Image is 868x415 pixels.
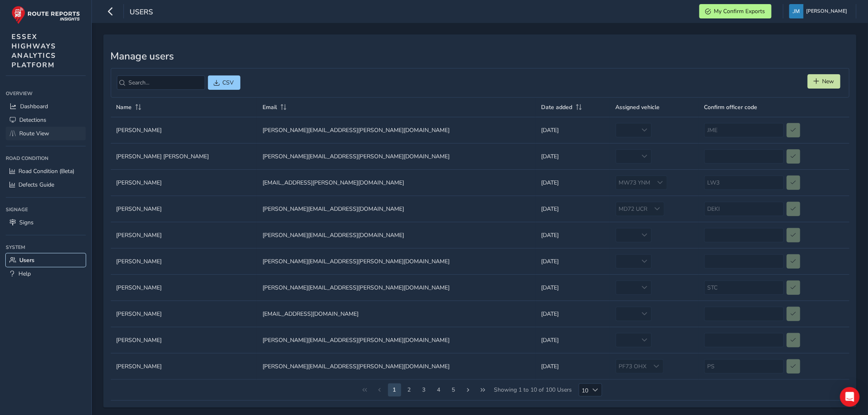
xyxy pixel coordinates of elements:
div: Signage [6,203,86,216]
td: [PERSON_NAME] [111,169,257,196]
td: [PERSON_NAME][EMAIL_ADDRESS][PERSON_NAME][DOMAIN_NAME] [257,248,535,274]
td: [DATE] [535,143,610,169]
button: Page 6 [447,383,460,397]
h3: Manage users [111,50,850,62]
button: Last Page [477,383,490,397]
td: [PERSON_NAME][EMAIL_ADDRESS][PERSON_NAME][DOMAIN_NAME] [257,327,535,353]
span: Users [19,256,34,264]
td: [PERSON_NAME] [PERSON_NAME] [111,143,257,169]
td: [PERSON_NAME] [111,248,257,274]
td: [DATE] [535,301,610,327]
td: [DATE] [535,327,610,353]
button: Next Page [462,383,475,397]
td: [PERSON_NAME] [111,301,257,327]
span: Assigned vehicle [616,103,660,111]
a: Help [6,267,86,280]
td: [DATE] [535,222,610,248]
td: [PERSON_NAME][EMAIL_ADDRESS][PERSON_NAME][DOMAIN_NAME] [257,117,535,143]
button: Page 4 [418,383,431,397]
td: [PERSON_NAME] [111,196,257,222]
button: Page 3 [403,383,416,397]
td: [DATE] [535,117,610,143]
a: Detections [6,113,86,127]
span: ESSEX HIGHWAYS ANALYTICS PLATFORM [11,32,56,70]
span: Help [18,270,31,278]
a: Defects Guide [6,178,86,192]
td: [PERSON_NAME][EMAIL_ADDRESS][PERSON_NAME][DOMAIN_NAME] [257,274,535,301]
td: [DATE] [535,169,610,196]
span: Road Condition (Beta) [18,167,74,175]
a: Road Condition (Beta) [6,164,86,178]
a: Dashboard [6,100,86,113]
span: Route View [19,130,49,137]
a: Route View [6,127,86,140]
td: [PERSON_NAME] [111,117,257,143]
span: Detections [19,116,46,124]
span: Signs [19,219,34,226]
button: New [808,74,841,89]
span: 10 [579,384,589,396]
div: Overview [6,87,86,100]
span: Users [130,7,153,18]
img: rr logo [11,6,80,24]
span: Date added [541,103,572,111]
a: Signs [6,216,86,229]
span: Name [116,103,132,111]
button: CSV [208,75,240,90]
span: [PERSON_NAME] [806,4,847,18]
span: Email [263,103,277,111]
td: [EMAIL_ADDRESS][PERSON_NAME][DOMAIN_NAME] [257,169,535,196]
td: [PERSON_NAME] [111,274,257,301]
div: System [6,241,86,253]
span: Defects Guide [18,181,54,189]
div: Road Condition [6,152,86,164]
button: My Confirm Exports [699,4,772,18]
a: Users [6,253,86,267]
td: [PERSON_NAME] [111,327,257,353]
div: Choose [589,384,602,396]
td: [PERSON_NAME][EMAIL_ADDRESS][PERSON_NAME][DOMAIN_NAME] [257,143,535,169]
td: [DATE] [535,353,610,379]
button: Page 5 [432,383,445,397]
span: Dashboard [20,103,48,110]
td: [DATE] [535,274,610,301]
div: Open Intercom Messenger [840,387,860,407]
td: [DATE] [535,196,610,222]
span: Showing 1 to 10 of 100 Users [491,383,575,397]
td: [PERSON_NAME] [111,353,257,379]
td: [PERSON_NAME][EMAIL_ADDRESS][DOMAIN_NAME] [257,222,535,248]
span: My Confirm Exports [714,7,765,15]
td: [PERSON_NAME][EMAIL_ADDRESS][PERSON_NAME][DOMAIN_NAME] [257,353,535,379]
button: Page 2 [388,383,401,397]
img: diamond-layout [789,4,804,18]
span: Confirm officer code [704,103,758,111]
td: [PERSON_NAME] [111,222,257,248]
span: CSV [223,79,234,87]
button: [PERSON_NAME] [789,4,850,18]
input: Search... [117,75,205,90]
td: [EMAIL_ADDRESS][DOMAIN_NAME] [257,301,535,327]
span: New [822,78,834,85]
td: [PERSON_NAME][EMAIL_ADDRESS][DOMAIN_NAME] [257,196,535,222]
td: [DATE] [535,248,610,274]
